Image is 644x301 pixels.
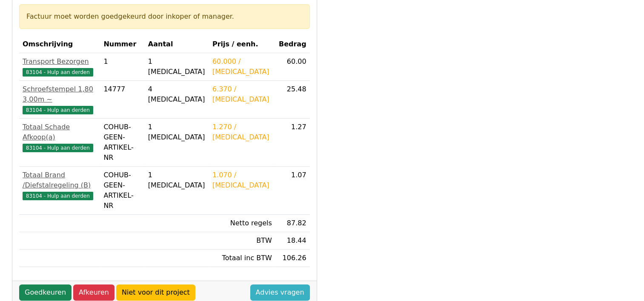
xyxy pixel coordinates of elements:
[209,215,275,232] td: Netto regels
[23,57,97,67] div: Transport Bezorgen
[100,36,144,53] th: Nummer
[212,170,272,190] div: 1.070 / [MEDICAL_DATA]
[148,170,206,190] div: 1 [MEDICAL_DATA]
[275,53,310,81] td: 60.00
[275,215,310,232] td: 87.82
[73,284,114,301] a: Afkeuren
[23,106,93,114] span: 83104 - Hulp aan derden
[23,84,97,105] div: Schroefstempel 1,80 3,00m ~
[23,122,97,153] a: Totaal Schade Afkoop(a)83104 - Hulp aan derden
[209,232,275,250] td: BTW
[19,284,72,301] a: Goedkeuren
[100,53,144,81] td: 1
[275,167,310,215] td: 1.07
[275,36,310,53] th: Bedrag
[100,119,144,167] td: COHUB-GEEN-ARTIKEL-NR
[23,170,97,201] a: Totaal Brand /Diefstalregeling (B)83104 - Hulp aan derden
[275,119,310,167] td: 1.27
[23,170,97,190] div: Totaal Brand /Diefstalregeling (B)
[23,57,97,77] a: Transport Bezorgen83104 - Hulp aan derden
[148,57,206,77] div: 1 [MEDICAL_DATA]
[145,36,209,53] th: Aantal
[23,144,93,152] span: 83104 - Hulp aan derden
[148,122,206,142] div: 1 [MEDICAL_DATA]
[23,192,93,200] span: 83104 - Hulp aan derden
[212,57,272,77] div: 60.000 / [MEDICAL_DATA]
[250,284,310,301] a: Advies vragen
[209,36,275,53] th: Prijs / eenh.
[275,250,310,267] td: 106.26
[23,84,97,115] a: Schroefstempel 1,80 3,00m ~83104 - Hulp aan derden
[116,284,195,301] a: Niet voor dit project
[100,167,144,215] td: COHUB-GEEN-ARTIKEL-NR
[19,36,100,53] th: Omschrijving
[100,81,144,119] td: 14777
[148,84,206,105] div: 4 [MEDICAL_DATA]
[275,81,310,119] td: 25.48
[212,84,272,105] div: 6.370 / [MEDICAL_DATA]
[209,250,275,267] td: Totaal inc BTW
[23,68,93,77] span: 83104 - Hulp aan derden
[23,122,97,142] div: Totaal Schade Afkoop(a)
[26,11,303,22] div: Factuur moet worden goedgekeurd door inkoper of manager.
[212,122,272,142] div: 1.270 / [MEDICAL_DATA]
[275,232,310,250] td: 18.44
